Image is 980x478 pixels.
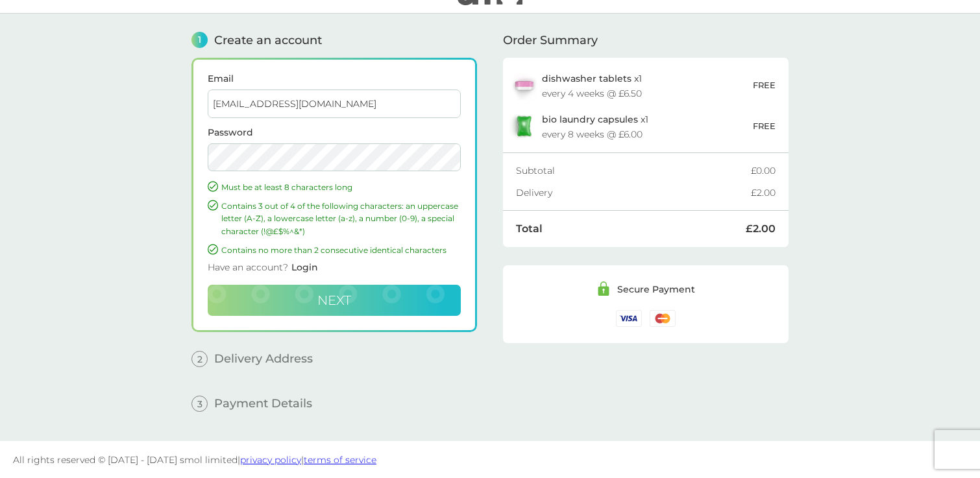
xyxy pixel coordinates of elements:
a: privacy policy [240,454,301,466]
a: terms of service [304,454,376,466]
img: /assets/icons/cards/visa.svg [616,310,642,326]
div: Secure Payment [617,285,695,294]
label: Email [208,74,461,83]
p: x 1 [542,114,648,125]
button: Next [208,285,461,316]
div: £0.00 [751,166,776,175]
div: Have an account? [208,256,461,285]
p: Contains no more than 2 consecutive identical characters [221,244,461,256]
span: Delivery Address [214,353,313,364]
span: Create an account [214,34,322,46]
p: FREE [753,119,776,133]
span: 2 [191,351,208,367]
span: Order Summary [503,34,598,46]
div: £2.00 [746,224,776,234]
span: 1 [191,32,208,48]
span: Next [317,293,351,308]
img: /assets/icons/cards/mastercard.svg [650,310,676,326]
p: Must be at least 8 characters long [221,181,461,193]
p: Contains 3 out of 4 of the following characters: an uppercase letter (A-Z), a lowercase letter (a... [221,200,461,237]
p: FREE [753,78,776,92]
div: Subtotal [516,166,751,175]
div: Total [516,224,746,234]
span: bio laundry capsules [542,114,638,125]
div: every 8 weeks @ £6.00 [542,130,643,139]
span: 3 [191,396,208,412]
span: Payment Details [214,398,312,409]
div: every 4 weeks @ £6.50 [542,89,642,98]
p: x 1 [542,73,642,84]
div: £2.00 [751,188,776,197]
label: Password [208,128,461,137]
span: dishwasher tablets [542,73,631,84]
div: Delivery [516,188,751,197]
span: Login [291,261,318,273]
